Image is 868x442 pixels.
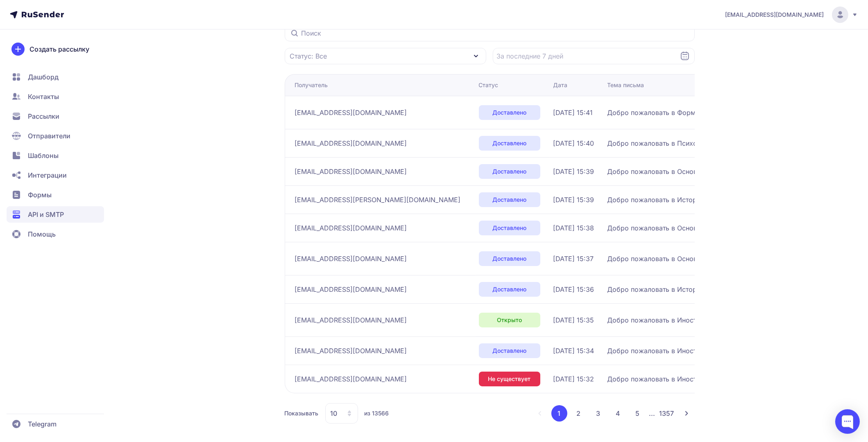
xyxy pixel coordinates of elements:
span: Доставлено [492,167,526,176]
span: [EMAIL_ADDRESS][DOMAIN_NAME] [295,284,407,294]
span: Добро пожаловать в Иностранный язык 1435 (2) (25/26) [607,315,792,325]
span: Добро пожаловать в Основы фильмопроизводства: техника и технология 1435 (25/26) [607,167,812,176]
span: [DATE] 15:34 [553,346,594,356]
span: 10 [331,408,338,418]
span: [EMAIL_ADDRESS][PERSON_NAME][DOMAIN_NAME] [295,195,461,205]
span: из 13566 [365,409,389,417]
span: [DATE] 15:38 [553,223,594,233]
span: [DATE] 15:40 [553,138,594,148]
span: Доставлено [492,285,526,293]
span: [EMAIL_ADDRESS][DOMAIN_NAME] [295,374,407,384]
span: Показывать [285,409,319,417]
span: [DATE] 15:39 [553,167,594,176]
span: [DATE] 15:39 [553,195,594,205]
div: Получатель [295,81,328,89]
span: Доставлено [492,347,526,355]
button: 3 [590,405,607,422]
span: Добро пожаловать в Иностранный язык 1435 (1) (25/26) [607,346,791,356]
span: [EMAIL_ADDRESS][DOMAIN_NAME] [295,108,407,117]
input: Datepicker input [493,48,695,64]
div: Статус [479,81,499,89]
span: [EMAIL_ADDRESS][DOMAIN_NAME] [725,11,824,19]
span: Создать рассылку [29,44,89,54]
span: Доставлено [492,108,526,117]
span: Интеграции [28,170,67,180]
span: Добро пожаловать в Психология и педагогика (25/26) [607,138,785,148]
span: Добро пожаловать в Форматы и жанры в кино (25/26) [607,108,786,117]
span: Добро пожаловать в История отечественной и зарубежной литературы 1435 (25/26) [607,195,812,205]
input: Поиск [285,25,695,41]
span: Открыто [497,316,522,324]
span: [EMAIL_ADDRESS][DOMAIN_NAME] [295,167,407,176]
button: 4 [610,405,626,422]
span: Шаблоны [28,151,59,160]
span: [DATE] 15:32 [553,374,594,384]
span: [DATE] 15:37 [553,254,594,264]
span: Добро пожаловать в Иностранный язык 1434 (1), 1425 (25/26) [607,374,810,384]
span: [EMAIL_ADDRESS][DOMAIN_NAME] [295,254,407,264]
span: [EMAIL_ADDRESS][DOMAIN_NAME] [295,223,407,233]
span: Добро пожаловать в История и теория музыки 1435 (25/26) [607,284,804,294]
span: Рассылки [28,111,59,121]
a: Telegram [7,416,104,432]
span: [DATE] 15:36 [553,284,594,294]
button: 2 [571,405,587,422]
button: 5 [630,405,646,422]
span: [DATE] 15:35 [553,315,594,325]
span: Добро пожаловать в Основы менеджмента 1435 (25/26) [607,223,792,233]
span: Доставлено [492,196,526,204]
span: Доставлено [492,255,526,263]
span: Доставлено [492,139,526,147]
div: Дата [553,81,568,89]
span: ... [649,409,655,417]
span: Формы [28,190,52,200]
span: Добро пожаловать в Основы государственной культурной политики Российской Федерации 1435 (25/26) [607,254,812,264]
span: API и SMTP [28,210,64,219]
span: Telegram [28,419,57,429]
span: Помощь [28,229,56,239]
span: Доставлено [492,224,526,232]
span: Отправители [28,131,70,141]
div: Тема письма [607,81,644,89]
span: Статус: Все [290,51,327,61]
span: [EMAIL_ADDRESS][DOMAIN_NAME] [295,315,407,325]
span: Дашборд [28,72,59,82]
span: [EMAIL_ADDRESS][DOMAIN_NAME] [295,346,407,356]
button: 1357 [659,405,675,422]
span: Контакты [28,92,59,101]
span: [DATE] 15:41 [553,108,593,117]
span: [EMAIL_ADDRESS][DOMAIN_NAME] [295,138,407,148]
button: 1 [551,405,567,422]
span: Не существует [488,375,531,383]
